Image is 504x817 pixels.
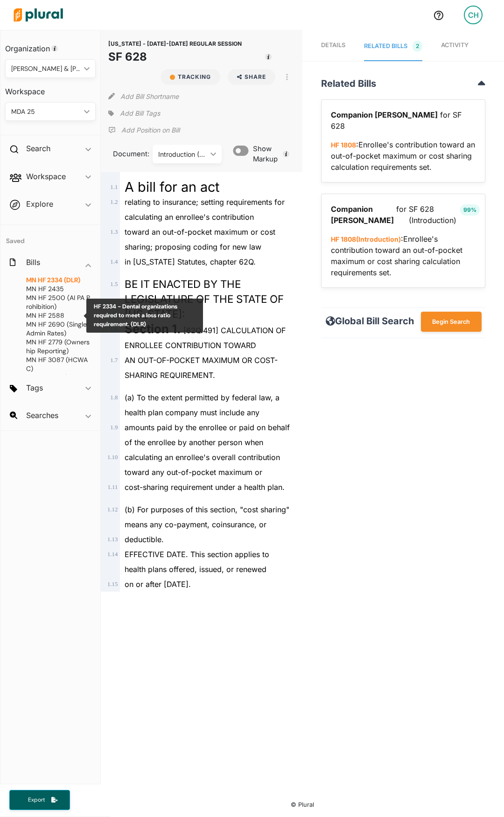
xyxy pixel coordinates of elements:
[26,320,36,328] span: MN
[26,320,87,337] span: HF 2690 (Single Admin Rates)
[26,171,66,182] h2: Workspace
[120,89,179,104] button: Add Bill Shortname
[26,410,58,420] h2: Searches
[472,785,495,808] iframe: Intercom live chat
[125,453,280,477] ins: calculating an enrollee's overall contribution toward any out-of-pocket maximum or
[26,338,90,355] span: HF 2779 (Ownership Reporting)
[110,184,118,190] span: 1 . 1
[161,69,220,85] button: Tracking
[125,482,285,492] ins: cost-sharing requirement under a health plan.
[14,320,91,338] a: MNHF 2690 (Single Admin Rates)
[321,314,414,328] span: Global Bill Search
[322,100,485,182] div: : Enrollee's contribution toward an out-of-pocket maximum or cost sharing calculation requirement...
[321,78,485,89] h3: Related Bills
[125,278,284,320] span: BE IT ENACTED BY THE LEGISLATURE OF THE STATE OF [US_STATE]:
[125,550,188,559] ins: EFFECTIVE DATE.
[26,373,91,391] span: HF 3237 (Fluoride Prohibition)
[38,276,80,284] span: HF 2334 (DLR)
[322,194,485,287] div: : Enrollee's contribution toward an out-of-pocket maximum or cost sharing calculation requirement...
[356,235,401,243] span: ( Introduction )
[38,311,64,320] span: HF 2588
[14,356,91,373] a: MNHF 3087 (HCWAC)
[331,235,401,243] a: HF 1808(Introduction)
[120,109,160,118] span: Add Bill Tags
[14,293,91,311] a: MNHF 2500 (AI PA Prohibition)
[110,229,118,235] span: 1 . 3
[282,150,290,158] div: Tooltip anchor
[125,393,280,417] ins: (a) To the extent permitted by federal law, a health plan company must include any
[5,35,96,56] h3: Organization
[438,110,453,119] span: for
[413,41,422,52] span: 2
[125,505,289,529] ins: (b) For purposes of this section, "cost sharing" means any co-payment, coinsurance, or
[107,581,118,587] span: 1 . 15
[441,32,469,61] a: Activity
[125,197,285,222] span: relating to insurance; setting requirements for calculating an enrollee's contribution
[14,338,91,356] a: MNHF 2779 (Ownership Reporting)
[107,454,118,461] span: 1 . 10
[107,506,118,513] span: 1 . 12
[331,109,476,132] div: Companion [PERSON_NAME]
[107,536,118,543] span: 1 . 13
[110,326,118,332] span: 1 . 6
[331,203,476,226] div: Companion [PERSON_NAME]
[11,64,80,74] div: [PERSON_NAME] & [PERSON_NAME]
[456,2,490,28] a: CH
[121,126,180,135] p: Add Position on Bill
[464,6,483,24] div: CH
[125,326,286,350] ins: [62Q.491] CALCULATION OF ENROLLEE CONTRIBUTION TOWARD
[26,311,36,320] span: MN
[26,143,50,154] h2: Search
[26,383,43,393] h2: Tags
[50,44,59,53] div: Tooltip anchor
[110,258,118,265] span: 1 . 4
[248,144,295,165] span: Show Markup
[38,285,64,293] span: HF 2435
[125,535,164,544] ins: deductible.
[125,321,181,336] strong: Section 1.
[107,551,118,558] span: 1 . 14
[125,257,256,266] span: in [US_STATE] Statutes, chapter 62Q.
[108,106,160,120] div: Add tags
[364,41,422,52] div: RELATED BILLS
[364,32,422,61] a: RELATED BILLS 2
[125,423,290,447] ins: amounts paid by the enrollee or paid on behalf of the enrollee by another person when
[110,357,118,363] span: 1 . 7
[331,141,356,149] a: HF 1808
[14,285,91,293] a: MNHF 2435
[158,149,207,159] div: Introduction ([DATE])
[5,78,96,98] h3: Workspace
[108,149,141,159] span: Document:
[26,356,88,373] span: HF 3087 (HCWAC)
[9,790,70,810] button: Export
[26,356,36,364] span: MN
[26,338,36,346] span: MN
[26,293,36,302] span: MN
[125,227,275,251] span: toward an out-of-pocket maximum or cost sharing; proposing coding for new law
[26,276,36,284] span: MN
[26,257,40,267] h2: Bills
[125,550,269,574] ins: This section applies to health plans offered, issued, or renewed
[110,199,118,205] span: 1 . 2
[107,484,118,490] span: 1 . 11
[26,285,36,293] span: MN
[441,42,469,49] span: Activity
[321,42,345,49] span: Details
[0,225,100,248] h4: Saved
[460,204,480,216] span: 99%
[125,179,219,195] span: A bill for an act
[394,203,409,226] span: for
[26,373,36,382] span: MN
[26,199,53,209] h2: Explore
[11,107,80,117] div: MDA 25
[125,356,278,380] ins: AN OUT-OF-POCKET MAXIMUM OR COST-SHARING REQUIREMENT.
[224,69,280,85] button: Share
[110,394,118,401] span: 1 . 8
[421,312,482,332] button: Begin Search
[21,796,51,804] span: Export
[409,203,456,226] span: SF 628 (Introduction)
[125,580,191,589] ins: on or after [DATE].
[264,53,273,61] div: Tooltip anchor
[321,32,345,61] a: Details
[228,69,276,85] button: Share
